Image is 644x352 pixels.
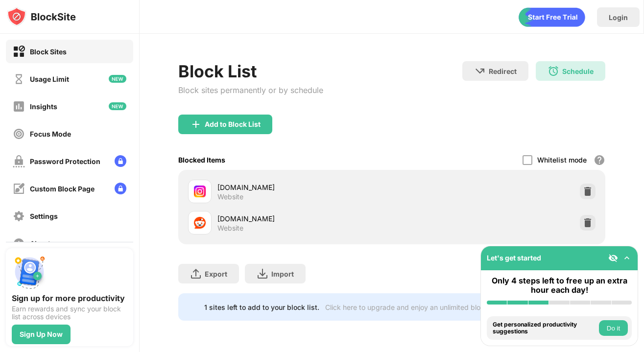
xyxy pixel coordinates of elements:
[13,183,25,195] img: customize-block-page-off.svg
[30,239,50,248] div: About
[205,270,227,278] div: Export
[13,237,25,250] img: about-off.svg
[271,270,294,278] div: Import
[519,7,585,27] div: animation
[622,253,632,263] img: omni-setup-toggle.svg
[13,155,25,167] img: password-protection-off.svg
[493,321,596,335] div: Get personalized productivity suggestions
[30,47,67,56] div: Block Sites
[217,213,392,224] div: [DOMAIN_NAME]
[13,100,25,113] img: insights-off.svg
[30,212,58,220] div: Settings
[325,303,501,311] div: Click here to upgrade and enjoy an unlimited block list.
[178,156,225,164] div: Blocked Items
[178,61,323,81] div: Block List
[13,46,25,58] img: block-on.svg
[115,155,126,167] img: lock-menu.svg
[20,330,63,338] div: Sign Up Now
[30,157,100,165] div: Password Protection
[12,293,127,303] div: Sign up for more productivity
[608,253,618,263] img: eye-not-visible.svg
[489,67,517,75] div: Redirect
[30,102,57,111] div: Insights
[217,224,243,233] div: Website
[205,120,261,128] div: Add to Block List
[12,254,47,289] img: push-signup.svg
[217,182,392,192] div: [DOMAIN_NAME]
[217,192,243,201] div: Website
[562,67,594,75] div: Schedule
[487,254,541,262] div: Let's get started
[109,75,126,83] img: new-icon.svg
[194,217,206,229] img: favicons
[12,305,127,321] div: Earn rewards and sync your block list across devices
[537,156,587,164] div: Whitelist mode
[609,13,628,22] div: Login
[13,73,25,85] img: time-usage-off.svg
[30,75,69,83] div: Usage Limit
[7,7,76,26] img: logo-blocksite.svg
[109,102,126,110] img: new-icon.svg
[599,320,628,336] button: Do it
[115,183,126,194] img: lock-menu.svg
[13,128,25,140] img: focus-off.svg
[194,186,206,197] img: favicons
[30,185,95,193] div: Custom Block Page
[13,210,25,222] img: settings-off.svg
[30,130,71,138] div: Focus Mode
[178,85,323,95] div: Block sites permanently or by schedule
[487,276,632,295] div: Only 4 steps left to free up an extra hour each day!
[204,303,319,311] div: 1 sites left to add to your block list.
